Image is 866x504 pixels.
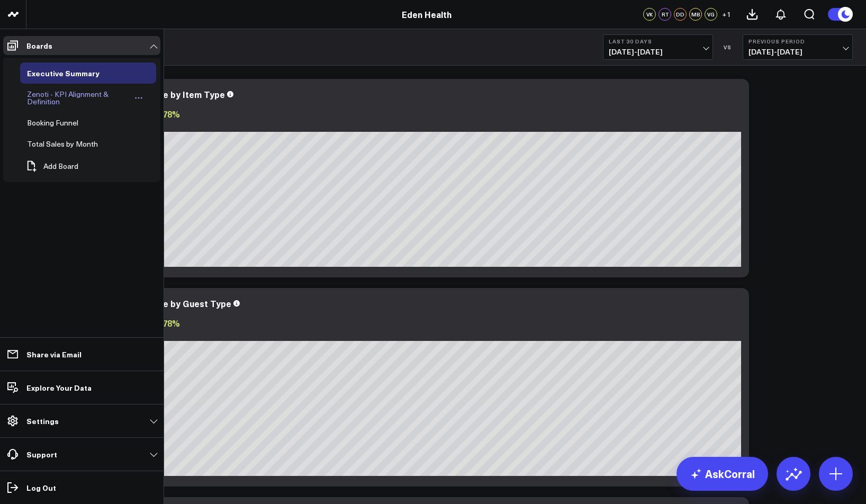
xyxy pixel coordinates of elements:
[20,84,150,112] a: Zenoti - KPI Alignment & DefinitionOpen board menu
[26,450,57,458] p: Support
[748,48,847,56] span: [DATE] - [DATE]
[43,162,78,170] span: Add Board
[26,483,56,492] p: Log Out
[24,67,102,79] div: Executive Summary
[722,11,731,18] span: + 1
[718,44,737,50] div: VS
[151,108,180,120] span: 26.78%
[48,123,741,132] div: Previous: $54.65K
[743,34,853,60] button: Previous Period[DATE]-[DATE]
[609,38,707,44] b: Last 30 Days
[20,62,122,84] a: Executive SummaryOpen board menu
[24,116,81,129] div: Booking Funnel
[48,332,741,341] div: Previous: $54.65K
[658,8,671,21] div: RT
[748,38,847,44] b: Previous Period
[151,317,180,329] span: 26.78%
[676,457,768,491] a: AskCorral
[603,34,713,60] button: Last 30 Days[DATE]-[DATE]
[20,133,121,155] a: Total Sales by MonthOpen board menu
[674,8,687,21] div: DD
[24,138,101,150] div: Total Sales by Month
[26,41,52,50] p: Boards
[402,8,452,20] a: Eden Health
[24,88,131,108] div: Zenoti - KPI Alignment & Definition
[643,8,656,21] div: VK
[609,48,707,56] span: [DATE] - [DATE]
[3,478,160,497] a: Log Out
[131,94,146,102] button: Open board menu
[720,8,733,21] button: +1
[20,112,101,133] a: Booking FunnelOpen board menu
[26,417,59,425] p: Settings
[26,383,92,392] p: Explore Your Data
[705,8,717,21] div: VG
[689,8,702,21] div: MB
[26,350,82,358] p: Share via Email
[20,155,84,178] button: Add Board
